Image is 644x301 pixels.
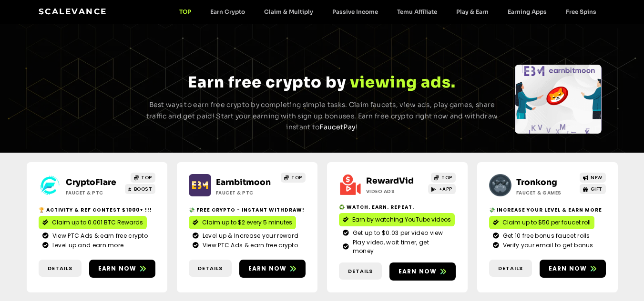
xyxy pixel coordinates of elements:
a: Scalevance [39,7,107,16]
a: GIFT [580,184,606,194]
span: Claim up to $2 every 5 minutes [202,218,292,227]
a: TOP [431,173,456,183]
span: GIFT [591,185,603,193]
a: Claim up to $50 per faucet roll [489,216,594,229]
span: Earn now [248,264,287,273]
div: Slides [42,65,129,134]
a: Free Spins [556,8,606,15]
span: NEW [591,174,603,181]
h2: Faucet & Games [516,189,576,196]
a: Claim up to $2 every 5 minutes [189,216,296,229]
a: Details [39,260,82,277]
h2: 💸 Increase your level & earn more [489,206,606,214]
nav: Menu [170,8,606,15]
span: View PTC Ads & earn free crypto [200,241,298,250]
h2: Video ads [366,188,426,195]
a: Details [489,260,532,277]
span: Details [48,264,72,272]
span: TOP [291,174,302,181]
span: BOOST [134,185,153,193]
span: Level up and earn more [50,241,124,250]
a: TOP [131,173,155,183]
a: BOOST [125,184,155,194]
a: Earn Crypto [201,8,255,15]
a: TOP [281,173,306,183]
span: TOP [141,174,152,181]
a: Earning Apps [498,8,556,15]
a: Earnbitmoon [216,177,271,187]
span: Earn now [98,264,137,273]
a: TOP [170,8,201,15]
span: Play video, wait timer, get money [350,238,452,255]
a: CryptoFlare [66,177,116,187]
span: Get 10 free bonus faucet rolls [501,232,590,240]
span: Details [198,264,223,272]
span: Details [348,267,373,275]
a: Details [339,262,382,280]
h2: ♻️ Watch. Earn. Repeat. [339,204,456,211]
p: Best ways to earn free crypto by completing simple tasks. Claim faucets, view ads, play games, sh... [145,99,500,133]
a: Earn now [89,260,155,278]
a: +APP [428,184,456,194]
a: Temu Affiliate [388,8,447,15]
span: Get up to $0.03 per video view [350,229,443,237]
a: Earn by watching YouTube videos [339,213,455,226]
span: Claim up to $50 per faucet roll [502,218,591,227]
a: Claim up to 0.001 BTC Rewards [39,216,147,229]
span: +APP [439,185,452,193]
a: Play & Earn [447,8,498,15]
a: RewardVid [366,176,414,186]
a: Earn now [540,260,606,278]
span: Details [498,264,523,272]
div: Slides [515,65,602,134]
a: NEW [580,173,606,183]
span: Earn now [399,267,437,276]
span: TOP [441,174,452,181]
span: Claim up to 0.001 BTC Rewards [52,218,143,227]
a: FaucetPay [319,123,356,131]
a: Earn now [389,262,456,281]
span: Earn by watching YouTube videos [352,215,451,224]
a: Tronkong [516,177,557,187]
a: Passive Income [323,8,388,15]
span: View PTC Ads & earn free crypto [50,232,148,240]
span: Earn free crypto by [188,73,346,92]
a: Claim & Multiply [255,8,323,15]
span: Earn now [549,264,587,273]
a: Details [189,260,232,277]
span: Level up & Increase your reward [200,232,298,240]
span: Verify your email to get bonus [501,241,593,250]
h2: 💸 Free crypto - Instant withdraw! [189,206,306,214]
h2: Faucet & PTC [216,189,276,196]
h2: 🏆 Activity & ref contest $1000+ !!! [39,206,155,214]
a: Earn now [239,260,306,278]
h2: Faucet & PTC [66,189,125,196]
